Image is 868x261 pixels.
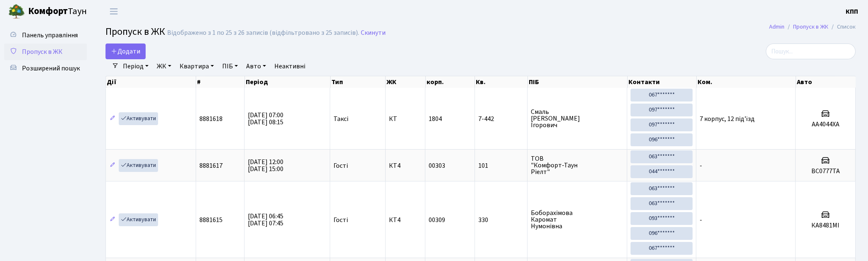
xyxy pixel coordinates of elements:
span: 8881615 [199,215,223,225]
b: Комфорт [28,5,68,18]
th: ЖК [386,76,426,88]
th: Ком. [697,76,796,88]
a: Пропуск в ЖК [793,22,828,31]
th: # [196,76,245,88]
th: Період [245,76,331,88]
a: Пропуск в ЖК [4,43,87,60]
span: Смаль [PERSON_NAME] Ігорович [531,109,623,128]
span: 00303 [429,161,445,170]
span: - [700,161,702,170]
div: Відображено з 1 по 25 з 26 записів (відфільтровано з 25 записів). [167,29,359,37]
span: 1804 [429,114,442,123]
span: 7 корпус, 12 під'їзд [700,114,755,123]
span: Таун [28,5,87,19]
a: ПІБ [219,59,241,73]
th: ПІБ [528,76,628,88]
span: Гості [333,217,348,223]
h5: AA4044XA [799,121,852,128]
a: Активувати [119,159,158,172]
span: - [700,215,702,225]
span: Пропуск в ЖК [106,24,165,39]
a: Скинути [361,29,386,37]
th: корп. [426,76,475,88]
span: КТ4 [389,217,422,223]
span: КТ4 [389,162,422,169]
a: Панель управління [4,27,87,43]
span: 8881617 [199,161,223,170]
a: Admin [769,22,784,31]
span: 7-442 [478,116,524,122]
span: Пропуск в ЖК [22,47,62,56]
span: 330 [478,217,524,223]
span: Гості [333,162,348,169]
span: Додати [111,47,140,56]
a: ЖК [153,59,175,73]
a: Додати [106,43,146,59]
h5: ВС0777ТА [799,167,852,175]
th: Контакти [628,76,697,88]
a: Активувати [119,213,158,226]
a: Активувати [119,112,158,125]
li: Список [828,22,856,31]
h5: КА8481МІ [799,222,852,230]
input: Пошук... [766,43,856,59]
th: Авто [796,76,856,88]
span: 00309 [429,215,445,225]
a: Авто [243,59,269,73]
span: 101 [478,162,524,169]
th: Кв. [475,76,528,88]
span: Боборахімова Каромат Нумонівна [531,210,623,230]
span: 8881618 [199,114,223,123]
button: Переключити навігацію [103,5,124,18]
a: КПП [846,7,858,17]
th: Тип [331,76,386,88]
span: [DATE] 12:00 [DATE] 15:00 [248,157,283,174]
span: Таксі [333,116,348,122]
span: КТ [389,116,422,122]
span: [DATE] 07:00 [DATE] 08:15 [248,111,283,127]
img: logo.png [8,3,25,20]
a: Розширений пошук [4,60,87,77]
span: ТОВ "Комфорт-Таун Ріелт" [531,155,623,175]
a: Неактивні [271,59,309,73]
b: КПП [846,7,858,16]
span: [DATE] 06:45 [DATE] 07:45 [248,212,283,228]
span: Розширений пошук [22,64,80,73]
nav: breadcrumb [757,18,868,36]
a: Період [120,59,152,73]
a: Квартира [176,59,217,73]
span: Панель управління [22,31,78,40]
th: Дії [106,76,196,88]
